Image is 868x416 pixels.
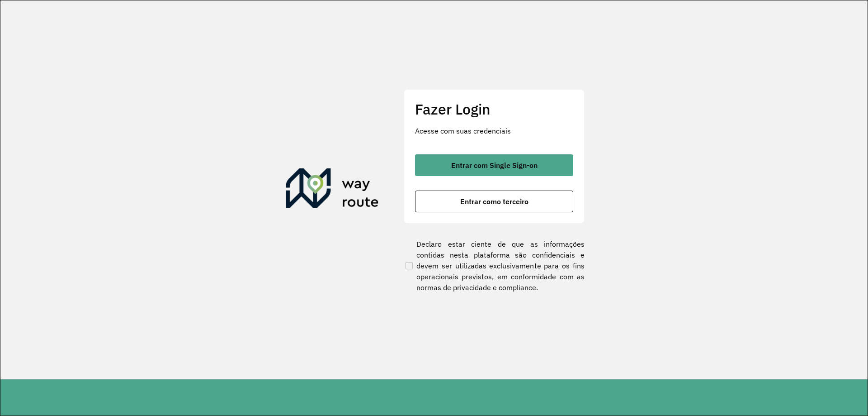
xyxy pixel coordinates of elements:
button: button [415,191,573,212]
span: Entrar como terceiro [460,198,528,205]
p: Acesse com suas credenciais [415,125,573,136]
button: button [415,154,573,176]
h2: Fazer Login [415,100,573,118]
img: Roteirizador AmbevTech [286,168,379,212]
span: Entrar com Single Sign-on [451,162,538,169]
label: Declaro estar ciente de que as informações contidas nesta plataforma são confidenciais e devem se... [404,239,585,293]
